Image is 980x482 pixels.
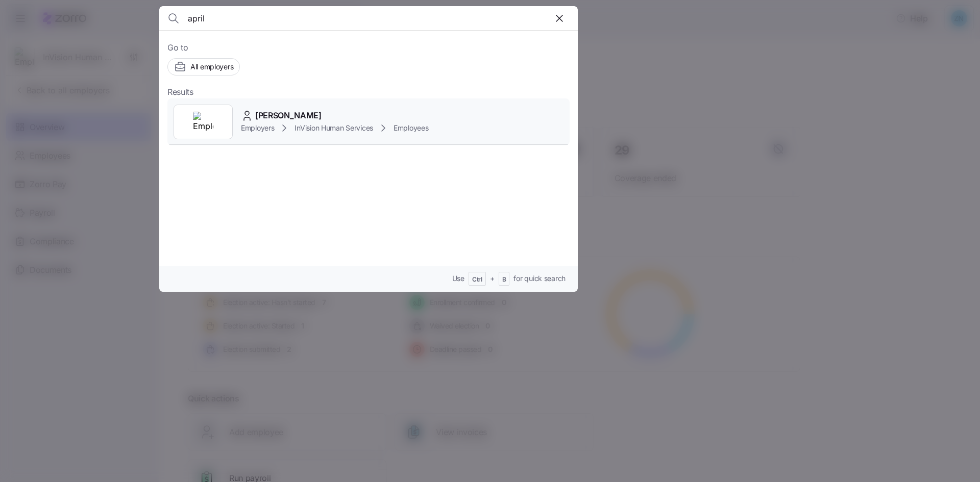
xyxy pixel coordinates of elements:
[241,123,274,133] span: Employers
[167,58,240,75] button: All employers
[167,86,193,98] span: Results
[193,112,213,132] img: Employer logo
[167,41,570,54] span: Go to
[295,123,373,133] span: InVision Human Services
[394,123,428,133] span: Employees
[190,62,233,72] span: All employers
[490,273,495,284] span: +
[513,273,566,284] span: for quick search
[502,275,506,284] span: B
[255,109,322,122] span: [PERSON_NAME]
[452,273,464,284] span: Use
[472,275,482,284] span: Ctrl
